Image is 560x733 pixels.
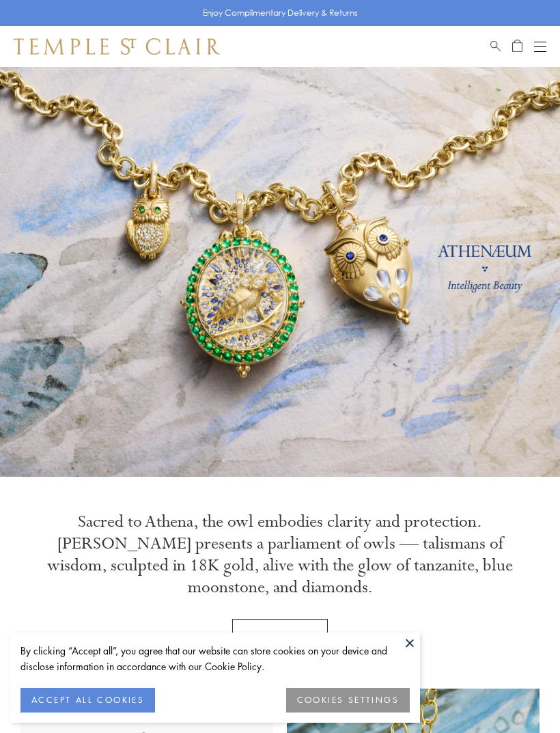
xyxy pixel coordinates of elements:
p: Sacred to Athena, the owl embodies clarity and protection. [PERSON_NAME] presents a parliament of... [41,511,519,598]
a: Search [490,38,501,55]
a: Discover [232,619,328,654]
a: Open Shopping Bag [512,38,522,55]
button: ACCEPT ALL COOKIES [20,688,155,713]
p: Enjoy Complimentary Delivery & Returns [203,6,358,20]
div: By clicking “Accept all”, you agree that our website can store cookies on your device and disclos... [20,643,410,674]
iframe: Gorgias live chat messenger [492,669,546,719]
button: Open navigation [534,38,546,55]
button: COOKIES SETTINGS [286,688,410,713]
img: Temple St. Clair [14,38,220,55]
